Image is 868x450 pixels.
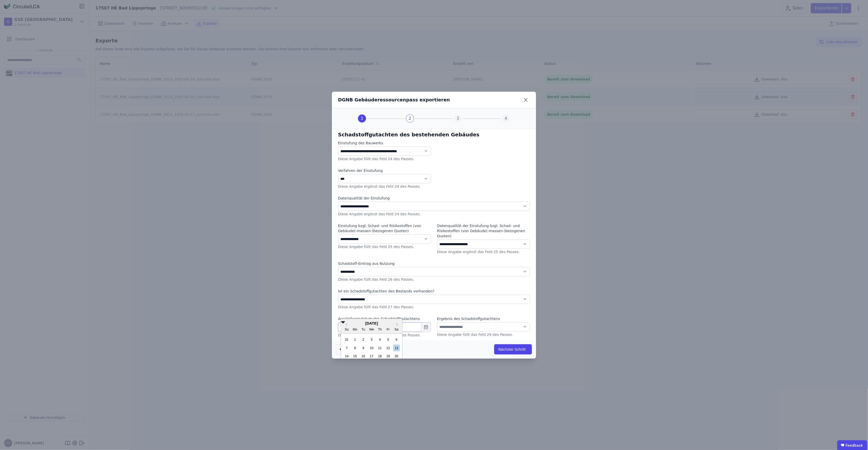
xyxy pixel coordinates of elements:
[393,353,400,360] div: Choose Saturday, April 20th, 2024
[352,353,358,360] div: Choose Monday, April 15th, 2024
[377,353,383,360] div: Choose Thursday, April 18th, 2024
[338,305,414,309] label: Diese Angabe füllt das Feld 27 des Passes.
[393,326,400,333] div: Saturday
[338,96,450,103] div: DGNB Gebäuderessourcenpass exportieren
[352,336,358,343] div: Choose Monday, April 1st, 2024
[343,353,350,360] div: Choose Sunday, April 14th, 2024
[377,326,383,333] div: Thursday
[338,261,530,266] label: Schadstoff-Eintrag aus Nutzung
[358,114,366,123] div: 1
[437,333,513,337] label: Diese Angabe füllt das Feld 29 des Passes.
[338,157,414,161] label: Diese Angabe füllt das Feld 24 des Passes.
[338,223,431,233] label: Einstufung bzgl. Schad- und Risikostoffen (von Gebäude(-massen-)bezogenen Quoten)
[406,114,414,123] div: 2
[338,277,414,281] label: Diese Angabe füllt das Feld 26 des Passes.
[338,196,530,201] label: Datenqualität der Einstufung
[385,353,392,360] div: Choose Friday, April 19th, 2024
[454,114,462,123] div: 3
[385,326,392,333] div: Friday
[343,336,350,343] div: Choose Sunday, March 31st, 2024
[368,345,375,351] div: Choose Wednesday, April 10th, 2024
[343,345,350,351] div: Choose Sunday, April 7th, 2024
[338,289,530,294] label: Ist ein Schadstoffgutachten des Bestands vorhanden?
[338,131,530,138] h6: Schadstoffgutachten des bestehenden Gebäudes
[377,345,383,351] div: Choose Thursday, April 11th, 2024
[437,223,530,239] label: Datenqualität der Einstufung bzgl. Schad- und Risikostoffen (von Gebäude(-massen-)bezogenen Quoten)
[360,326,367,333] div: Tuesday
[393,336,400,343] div: Choose Saturday, April 6th, 2024
[342,321,350,329] button: Previous Month
[343,335,401,377] div: Month April, 2024
[360,345,367,351] div: Choose Tuesday, April 9th, 2024
[394,321,402,329] button: Next Month
[338,316,431,321] label: Ausstellungsdatum des Schadstoffgutachtens
[360,353,367,360] div: Choose Tuesday, April 16th, 2024
[341,319,403,379] div: Choose Date
[343,326,350,333] div: Sunday
[393,345,400,351] div: Choose Saturday, April 13th, 2024
[377,336,383,343] div: Choose Thursday, April 4th, 2024
[352,345,358,351] div: Choose Monday, April 8th, 2024
[368,336,375,343] div: Choose Wednesday, April 3rd, 2024
[341,321,402,325] h2: [DATE]
[338,212,421,216] label: Diese Angabe ergänzt das Feld 24 des Passes.
[385,345,392,351] div: Choose Friday, April 12th, 2024
[338,245,414,249] label: Diese Angabe füllt das Feld 25 des Passes.
[338,140,431,146] label: Einstufung des Bauwerks
[338,184,421,188] label: Diese Angabe ergänzt das Feld 24 des Passes.
[437,250,520,254] label: Diese Angabe ergänzt das Feld 25 des Passes.
[502,114,510,123] div: 4
[494,344,532,354] button: Nächster Schritt
[368,353,375,360] div: Choose Wednesday, April 17th, 2024
[338,168,431,173] label: Verfahren der Einstufung
[368,326,375,333] div: Wednesday
[336,344,363,354] button: Zurück
[352,326,358,333] div: Monday
[385,336,392,343] div: Choose Friday, April 5th, 2024
[360,336,367,343] div: Choose Tuesday, April 2nd, 2024
[338,333,421,337] label: Diese Angabe ergänzt das Feld 27 des Passes.
[437,316,530,321] label: Ergebnis des Schadstoffgutachtens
